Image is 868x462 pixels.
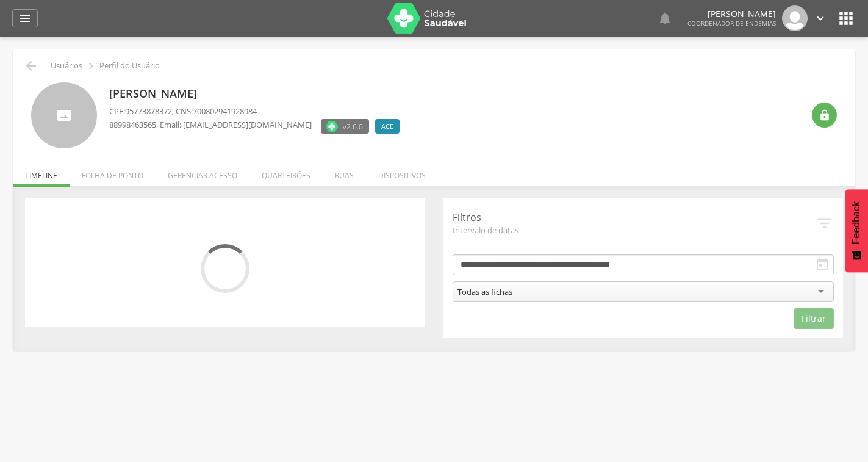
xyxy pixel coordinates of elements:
[457,286,512,297] div: Todas as fichas
[381,121,393,131] span: ACE
[814,5,827,31] a: 
[794,308,834,329] button: Filtrar
[366,158,438,187] li: Dispositivos
[24,59,38,73] i: Voltar
[109,106,406,117] p: CPF: , CNS:
[687,19,776,27] span: Coordenador de Endemias
[815,258,830,272] i: 
[453,211,816,225] p: Filtros
[18,11,32,26] i: 
[99,61,160,71] p: Perfil do Usuário
[125,106,172,117] span: 95773878372
[51,61,82,71] p: Usuários
[109,119,156,130] span: 88998463565
[249,158,323,187] li: Quarteirões
[814,12,827,25] i: 
[453,225,816,236] span: Intervalo de datas
[343,120,363,132] span: v2.6.0
[687,10,776,18] p: [PERSON_NAME]
[70,158,156,187] li: Folha de ponto
[845,189,868,272] button: Feedback - Mostrar pesquisa
[819,109,831,121] i: 
[12,9,38,27] a: 
[816,214,834,233] i: 
[836,9,856,28] i: 
[109,86,406,102] p: [PERSON_NAME]
[109,119,312,131] p: , Email: [EMAIL_ADDRESS][DOMAIN_NAME]
[658,11,672,26] i: 
[851,201,862,244] span: Feedback
[193,106,257,117] span: 700802941928984
[84,59,98,73] i: 
[321,119,369,134] label: Versão do aplicativo
[812,103,837,128] div: Resetar senha
[156,158,249,187] li: Gerenciar acesso
[658,5,672,31] a: 
[323,158,366,187] li: Ruas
